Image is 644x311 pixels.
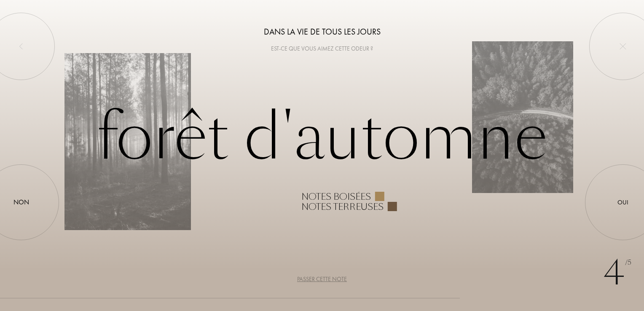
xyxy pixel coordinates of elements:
span: /5 [625,258,631,268]
img: left_onboard.svg [18,43,24,50]
div: Non [13,197,29,207]
div: Notes boisées [301,192,371,202]
div: Oui [617,197,628,207]
div: Passer cette note [297,275,347,284]
img: quit_onboard.svg [620,43,626,50]
div: Forêt d'automne [64,99,580,212]
div: Notes terreuses [301,202,384,212]
div: 4 [603,248,631,298]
